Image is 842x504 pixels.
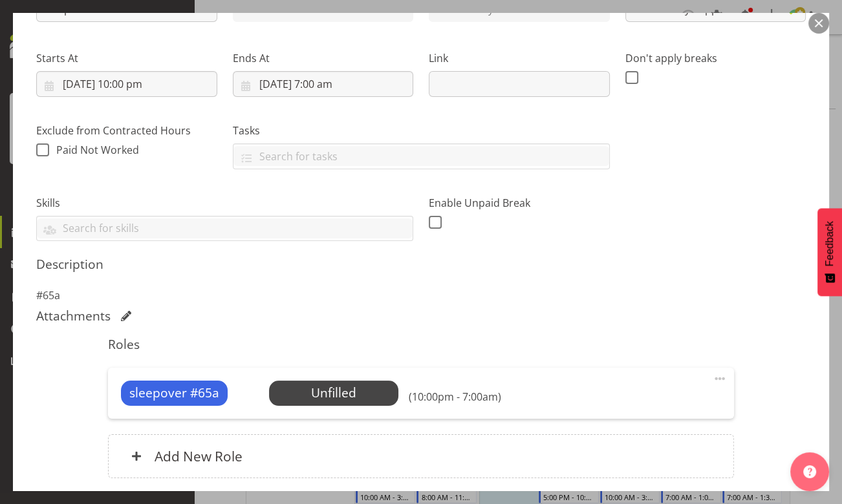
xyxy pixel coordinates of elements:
[233,71,414,97] input: Click to select...
[36,308,111,324] h5: Attachments
[803,465,816,478] img: help-xxl-2.png
[36,288,806,303] p: #65a
[36,195,413,211] label: Skills
[625,50,806,66] label: Don't apply breaks
[429,195,610,211] label: Enable Unpaid Break
[233,146,609,166] input: Search for tasks
[36,50,217,66] label: Starts At
[36,257,806,272] h5: Description
[37,218,413,238] input: Search for skills
[129,384,219,403] span: sleepover #65a
[409,390,501,403] h6: (10:00pm - 7:00am)
[233,123,610,138] label: Tasks
[233,50,414,66] label: Ends At
[36,123,217,138] label: Exclude from Contracted Hours
[817,208,842,296] button: Feedback - Show survey
[824,221,836,266] span: Feedback
[108,337,734,352] h5: Roles
[311,384,356,401] span: Unfilled
[429,50,610,66] label: Link
[155,448,243,465] h6: Add New Role
[36,71,217,97] input: Click to select...
[56,143,139,157] span: Paid Not Worked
